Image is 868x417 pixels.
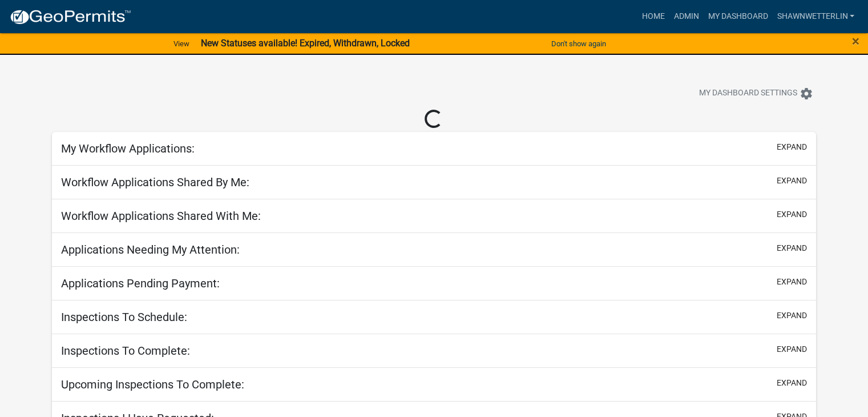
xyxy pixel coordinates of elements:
button: expand [777,310,807,322]
button: expand [777,141,807,153]
a: ShawnWetterlin [772,6,859,27]
h5: Applications Pending Payment: [61,276,220,290]
button: expand [777,343,807,355]
h5: Inspections To Schedule: [61,310,187,324]
a: Admin [669,6,703,27]
i: settings [800,87,813,101]
button: expand [777,377,807,389]
h5: My Workflow Applications: [61,142,195,155]
a: My Dashboard [703,6,772,27]
span: × [852,33,859,49]
button: expand [777,242,807,254]
h5: Workflow Applications Shared By Me: [61,175,249,189]
a: View [169,34,194,53]
button: Close [852,34,859,48]
button: expand [777,209,807,220]
h5: Inspections To Complete: [61,344,190,358]
strong: New Statuses available! Expired, Withdrawn, Locked [201,38,410,49]
button: My Dashboard Settingssettings [690,82,822,105]
button: expand [777,276,807,288]
button: expand [777,175,807,187]
h5: Applications Needing My Attention: [61,243,240,256]
button: Don't show again [547,34,611,53]
a: Home [637,6,669,27]
span: My Dashboard Settings [699,87,797,101]
h5: Upcoming Inspections To Complete: [61,378,244,391]
h5: Workflow Applications Shared With Me: [61,209,261,223]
